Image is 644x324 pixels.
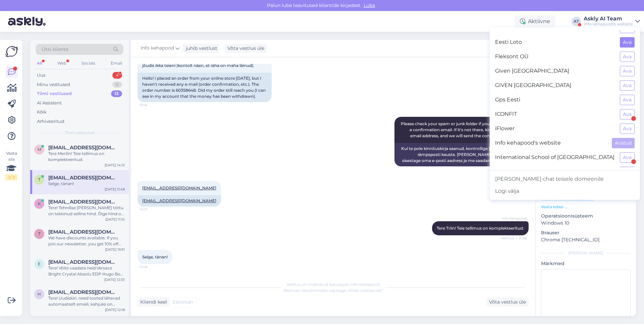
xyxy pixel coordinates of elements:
span: havih55236@bitmens.com [48,289,118,295]
div: Tiimi vestlused [37,90,72,97]
p: Vaata edasi ... [541,204,631,210]
span: t [38,231,41,236]
div: Tere! Tehnilise [PERSON_NAME] tõttu on tekkinud selline hind. Õige hind on 196.68. Anname Teile ü... [48,205,125,217]
span: Joogiekspert OÜ [495,167,614,177]
span: Luba [362,2,377,8]
div: AT [572,17,581,26]
div: [DATE] 12:33 [104,277,125,282]
span: Please check your spam or junk folder if you haven't received a confirmation email. If it's not t... [401,121,525,138]
div: Minu vestlused [37,81,70,88]
span: h [38,292,41,297]
span: iFlower [495,124,614,134]
span: Vestlus on määratud kasutajale Info kehapood [286,282,380,287]
span: Info kehapood [501,216,527,221]
span: Fleksont OÜ [495,52,614,62]
button: Ava [620,109,635,119]
span: m [38,147,41,152]
div: Tere! Võite vaadata neid:Versace Bright Crystal Absolu EDP Hugo Boss Boss Woman EDP Hugo Boss Dee... [48,265,125,277]
span: 11:48 [140,264,165,269]
span: Gps Eesti [495,95,614,105]
span: Eesti Loto [495,37,614,48]
img: Askly Logo [5,45,18,58]
div: 0 [112,81,122,88]
div: Info kehapood's website [584,21,633,27]
a: [EMAIL_ADDRESS][DOMAIN_NAME] [142,185,216,190]
div: [PERSON_NAME] [541,250,631,256]
div: 13 [111,90,122,97]
span: t [38,177,41,182]
p: Chrome [TECHNICAL_ID] [541,236,631,243]
button: Ava [620,124,635,134]
button: Ava [620,152,635,163]
div: [DATE] 11:48 [105,187,125,192]
p: Brauser [541,229,631,236]
span: Info kehapood [141,45,174,52]
span: 11:46 [140,102,165,107]
div: We have discounts available. If you join our newsletter, you get 10% off your first order. You ca... [48,235,125,247]
div: [DATE] 19:31 [105,247,125,252]
span: ICONFIT [495,109,614,119]
span: Tiimi vestlused [65,130,95,136]
div: Aktiivne [515,15,555,27]
span: Given [GEOGRAPHIC_DATA] [495,66,614,76]
div: Võta vestlus üle [225,44,267,53]
p: Windows 10 [541,220,631,227]
div: Tere Merilin! Teie tellimus on komplekteeritud. [48,151,125,163]
div: Socials [80,59,97,68]
p: Operatsioonisüsteem [541,213,631,220]
span: Otsi kliente [42,46,68,53]
div: Kliendi keel [138,299,167,306]
div: [DATE] 11:10 [105,217,125,222]
div: [DATE] 12:18 [105,307,125,312]
span: triin.ryyt@gmail.com [48,175,118,181]
div: Kui te pole kinnituskirja saanud, kontrollige [PERSON_NAME] rämpsposti kausta. [PERSON_NAME] seal... [394,143,529,166]
div: Võta vestlus üle [486,298,529,307]
div: Vaata siia [5,150,17,180]
span: 11:47 [140,207,165,212]
button: Avatud [612,138,635,148]
span: e [38,261,41,266]
div: Hello! I placed an order from your online store [DATE], but I haven't received any e-mail (order ... [138,73,272,102]
a: Askly AI TeamInfo kehapood's website [584,16,640,27]
div: Email [109,59,123,68]
span: ester.enna@gmail.com [48,259,118,265]
div: 2 / 3 [5,174,17,180]
button: Ava [620,167,635,177]
span: kristekalde@gmail.com [48,199,118,205]
div: [DATE] 14:13 [105,163,125,168]
button: Ava [620,52,635,62]
span: Info kehapood's website [495,138,606,148]
button: Ava [620,66,635,76]
div: Tere! Uudiskiri, need tooted lähevad automaatselt emaili, kahjuks on tekkinud mingi tehniline err... [48,295,125,307]
div: AI Assistent [37,100,62,106]
div: All [36,59,43,68]
i: „Võtke vestlus üle” [346,288,383,293]
div: Selge, tänan! [48,181,125,187]
div: Kõik [37,109,47,115]
div: Web [56,59,68,68]
span: Nähtud ✓ 11:48 [501,236,527,241]
p: Märkmed [541,260,631,267]
div: 4 [112,72,122,79]
span: GIVEN [GEOGRAPHIC_DATA] [495,80,614,91]
div: juhib vestlust [183,45,217,52]
button: Ava [620,95,635,105]
span: Tere Triin! Teie tellimus on komplekteeritud. [437,226,524,231]
span: Estonian [173,299,193,306]
span: k [38,201,41,206]
div: Logi välja [490,185,640,197]
a: [EMAIL_ADDRESS][DOMAIN_NAME] [142,198,216,203]
button: Ava [620,80,635,91]
span: tiina.pihlak001@gmail.com [48,229,118,235]
span: Selge, tänan! [142,254,168,259]
span: International School of [GEOGRAPHIC_DATA] [495,152,614,163]
div: Uus [37,72,45,79]
div: Askly AI Team [584,16,633,21]
a: [PERSON_NAME] chat teisele domeenile [490,173,640,185]
div: Arhiveeritud [37,118,64,125]
span: Vestluse ülevõtmiseks vajutage [283,288,383,293]
span: merilin252@gmail.com [48,145,118,151]
button: Ava [620,37,635,48]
